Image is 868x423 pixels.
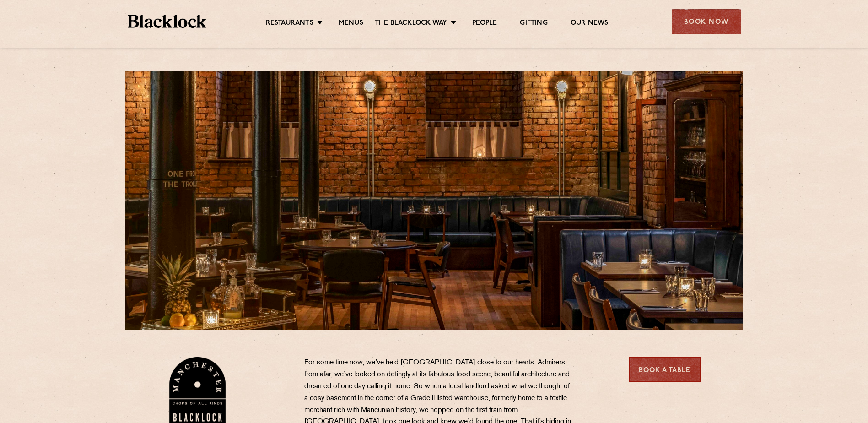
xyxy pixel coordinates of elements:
a: Menus [339,19,363,29]
a: Book a Table [629,357,701,382]
a: Our News [571,19,609,29]
a: The Blacklock Way [375,19,447,29]
div: Book Now [672,9,741,34]
a: Restaurants [266,19,313,29]
a: People [472,19,497,29]
a: Gifting [520,19,547,29]
img: BL_Textured_Logo-footer-cropped.svg [128,15,207,28]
